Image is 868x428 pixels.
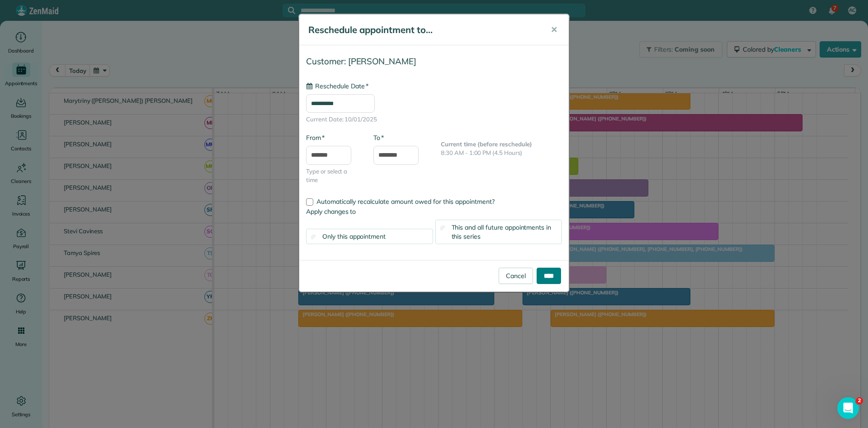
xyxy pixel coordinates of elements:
[306,167,360,185] span: Type or select a time
[440,225,446,231] input: This and all future appointments in this series
[551,24,557,35] span: ✕
[308,24,538,36] h5: Reschedule appointment to...
[306,207,562,216] label: Apply changes to
[311,234,317,240] input: Only this appointment
[306,115,562,124] span: Current Date: 10/01/2025
[306,133,325,142] label: From
[322,232,386,240] span: Only this appointment
[452,223,552,240] span: This and all future appointments in this series
[306,82,368,91] label: Reschedule Date
[441,149,562,158] p: 8:30 AM - 1:00 PM (4.5 Hours)
[306,57,562,66] h4: Customer: [PERSON_NAME]
[373,133,384,142] label: To
[316,197,495,206] span: Automatically recalculate amount owed for this appointment?
[856,397,863,404] span: 2
[441,140,532,148] b: Current time (before reschedule)
[499,268,533,284] a: Cancel
[837,397,859,419] iframe: Intercom live chat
